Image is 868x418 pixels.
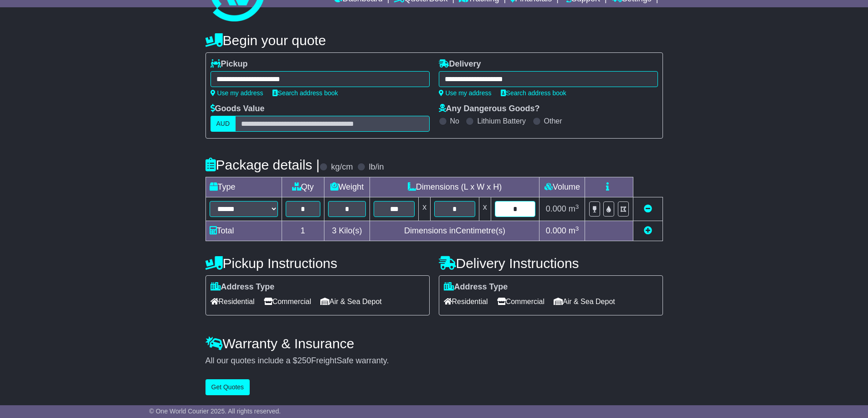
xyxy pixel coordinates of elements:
sup: 3 [575,203,579,210]
label: Pickup [211,59,248,69]
span: Air & Sea Depot [320,294,382,309]
span: 0.000 [546,226,566,235]
label: No [450,117,459,125]
td: Dimensions (L x W x H) [370,177,539,197]
label: Delivery [439,59,481,69]
label: Address Type [444,282,508,292]
a: Search address book [272,89,338,97]
span: Commercial [264,294,311,309]
label: Goods Value [211,104,265,114]
a: Add new item [644,226,652,235]
label: Lithium Battery [477,117,526,125]
td: x [479,197,491,221]
div: All our quotes include a $ FreightSafe warranty. [205,356,663,366]
td: Weight [324,177,370,197]
h4: Warranty & Insurance [205,336,663,351]
td: Qty [282,177,324,197]
td: Total [205,221,282,241]
td: 1 [282,221,324,241]
label: AUD [211,116,236,132]
label: Address Type [211,282,275,292]
span: Commercial [497,294,544,309]
label: Other [544,117,562,125]
span: 250 [298,356,311,365]
a: Use my address [211,89,263,97]
h4: Pickup Instructions [205,256,430,271]
h4: Package details | [205,157,320,172]
a: Remove this item [644,204,652,213]
span: m [569,204,579,213]
td: Volume [539,177,585,197]
label: kg/cm [331,162,353,172]
h4: Begin your quote [205,33,663,48]
span: Residential [211,294,255,309]
label: lb/in [369,162,384,172]
span: m [569,226,579,235]
span: Air & Sea Depot [554,294,615,309]
h4: Delivery Instructions [439,256,663,271]
button: Get Quotes [205,379,250,395]
a: Search address book [501,89,566,97]
span: 0.000 [546,204,566,213]
label: Any Dangerous Goods? [439,104,540,114]
span: © One World Courier 2025. All rights reserved. [149,408,281,415]
a: Use my address [439,89,492,97]
td: x [419,197,431,221]
span: Residential [444,294,488,309]
sup: 3 [575,225,579,232]
td: Type [205,177,282,197]
span: 3 [332,226,336,235]
td: Dimensions in Centimetre(s) [370,221,539,241]
td: Kilo(s) [324,221,370,241]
